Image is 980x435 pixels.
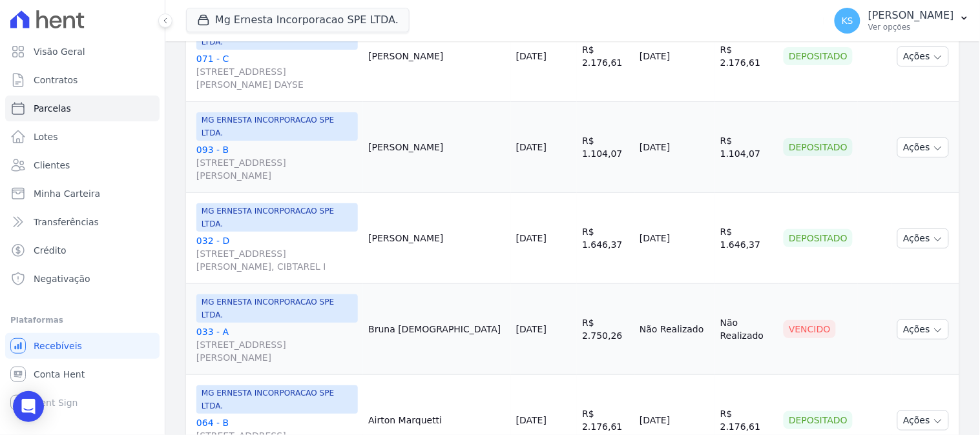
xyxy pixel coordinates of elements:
[34,244,67,257] span: Crédito
[186,8,410,32] button: Mg Ernesta Incorporacao SPE LTDA.
[196,234,358,273] a: 032 - D[STREET_ADDRESS][PERSON_NAME], CIBTAREL I
[897,410,949,430] button: Ações
[634,11,715,102] td: [DATE]
[34,130,58,143] span: Lotes
[196,338,358,364] span: [STREET_ADDRESS][PERSON_NAME]
[897,228,949,248] button: Ações
[784,229,853,247] div: Depositado
[715,193,778,284] td: R$ 1.646,37
[196,52,358,91] a: 071 - C[STREET_ADDRESS][PERSON_NAME] DAYSE
[5,238,160,263] a: Crédito
[196,143,358,182] a: 093 - B[STREET_ADDRESS][PERSON_NAME]
[897,46,949,66] button: Ações
[5,152,160,178] a: Clientes
[363,193,511,284] td: [PERSON_NAME]
[34,45,85,58] span: Visão Geral
[784,47,853,65] div: Depositado
[5,181,160,207] a: Minha Carteira
[5,124,160,150] a: Lotes
[5,39,160,65] a: Visão Geral
[868,22,954,32] p: Ver opções
[196,294,358,323] span: MG ERNESTA INCORPORACAO SPE LTDA.
[34,368,85,381] span: Conta Hent
[5,361,160,387] a: Conta Hent
[34,74,78,86] span: Contratos
[34,159,70,172] span: Clientes
[715,11,778,102] td: R$ 2.176,61
[196,247,358,273] span: [STREET_ADDRESS][PERSON_NAME], CIBTAREL I
[5,67,160,93] a: Contratos
[196,156,358,182] span: [STREET_ADDRESS][PERSON_NAME]
[784,138,853,156] div: Depositado
[34,102,71,115] span: Parcelas
[577,11,634,102] td: R$ 2.176,61
[196,65,358,91] span: [STREET_ADDRESS][PERSON_NAME] DAYSE
[784,411,853,429] div: Depositado
[516,415,547,425] a: [DATE]
[196,203,358,232] span: MG ERNESTA INCORPORACAO SPE LTDA.
[784,320,836,338] div: Vencido
[34,339,82,352] span: Recebíveis
[10,312,154,328] div: Plataformas
[577,102,634,193] td: R$ 1.104,07
[5,333,160,359] a: Recebíveis
[516,51,547,61] a: [DATE]
[5,96,160,121] a: Parcelas
[363,284,511,375] td: Bruna [DEMOGRAPHIC_DATA]
[196,385,358,414] span: MG ERNESTA INCORPORACAO SPE LTDA.
[634,193,715,284] td: [DATE]
[34,272,90,285] span: Negativação
[715,284,778,375] td: Não Realizado
[196,112,358,141] span: MG ERNESTA INCORPORACAO SPE LTDA.
[868,9,954,22] p: [PERSON_NAME]
[715,102,778,193] td: R$ 1.104,07
[516,324,547,334] a: [DATE]
[897,319,949,339] button: Ações
[5,209,160,235] a: Transferências
[842,16,853,25] span: KS
[34,187,100,200] span: Minha Carteira
[634,102,715,193] td: [DATE]
[363,11,511,102] td: [PERSON_NAME]
[34,216,99,228] span: Transferências
[516,142,547,152] a: [DATE]
[363,102,511,193] td: [PERSON_NAME]
[13,391,44,422] div: Open Intercom Messenger
[634,284,715,375] td: Não Realizado
[516,233,547,243] a: [DATE]
[897,137,949,157] button: Ações
[824,3,980,39] button: KS [PERSON_NAME] Ver opções
[196,325,358,364] a: 033 - A[STREET_ADDRESS][PERSON_NAME]
[577,193,634,284] td: R$ 1.646,37
[577,284,634,375] td: R$ 2.750,26
[5,266,160,292] a: Negativação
